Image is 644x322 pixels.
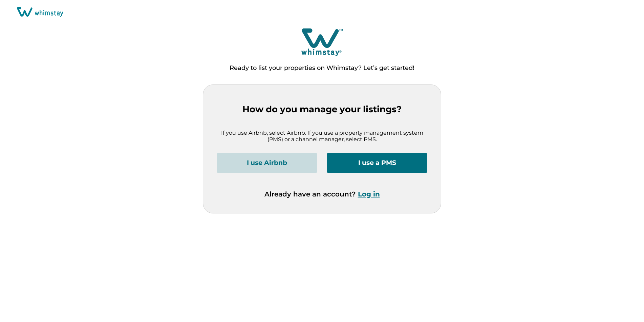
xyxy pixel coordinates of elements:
[264,190,380,198] p: Already have an account?
[230,65,414,72] p: Ready to list your properties on Whimstay? Let’s get started!
[358,190,380,198] button: Log in
[217,130,427,143] p: If you use Airbnb, select Airbnb. If you use a property management system (PMS) or a channel mana...
[327,153,427,173] button: I use a PMS
[217,153,317,173] button: I use Airbnb
[217,104,427,115] p: How do you manage your listings?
